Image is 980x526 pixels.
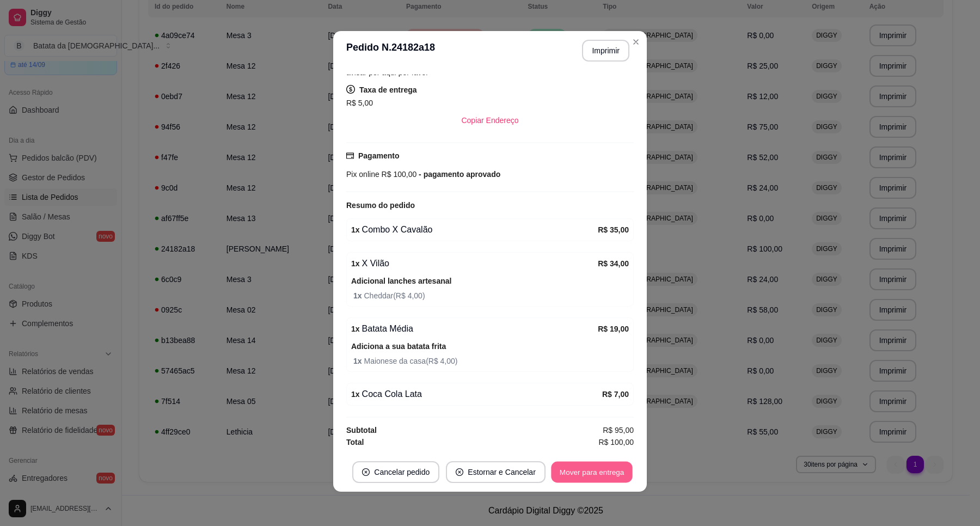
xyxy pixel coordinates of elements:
strong: Adiciona a sua batata frita [351,342,446,351]
button: close-circleCancelar pedido [352,461,439,483]
strong: 1 x [353,357,364,365]
button: Mover para entrega [551,462,633,483]
span: R$ 95,00 [603,424,634,436]
div: Coca Cola Lata [351,388,602,401]
strong: Taxa de entrega [359,85,417,94]
strong: 1 x [351,259,360,268]
span: Cheddar ( R$ 4,00 ) [353,290,629,302]
strong: R$ 34,00 [598,259,629,268]
div: Batata Média [351,322,598,335]
span: Pix online [346,170,379,179]
span: Maionese da casa ( R$ 4,00 ) [353,355,629,367]
h3: Pedido N. 24182a18 [346,40,435,62]
strong: Subtotal [346,426,377,435]
span: dollar [346,85,355,94]
strong: R$ 35,00 [598,225,629,234]
button: Imprimir [582,40,629,62]
span: credit-card [346,152,354,160]
div: Combo X Cavalão [351,223,598,236]
strong: 1 x [353,291,364,300]
strong: 1 x [351,225,360,234]
strong: Resumo do pedido [346,201,415,210]
strong: Adicional lanches artesanal [351,277,451,285]
button: close-circleEstornar e Cancelar [446,461,546,483]
button: Close [627,33,645,51]
span: close-circle [456,468,463,476]
span: close-circle [362,468,370,476]
button: Copiar Endereço [452,109,527,131]
span: - pagamento aprovado [416,170,500,179]
span: R$ 5,00 [346,99,373,107]
strong: R$ 19,00 [598,325,629,333]
span: R$ 100,00 [598,436,634,448]
strong: Total [346,438,364,447]
strong: 1 x [351,325,360,333]
span: R$ 100,00 [379,170,417,179]
strong: 1 x [351,390,360,399]
strong: Pagamento [358,151,399,160]
div: X Vilão [351,257,598,270]
strong: R$ 7,00 [602,390,629,399]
